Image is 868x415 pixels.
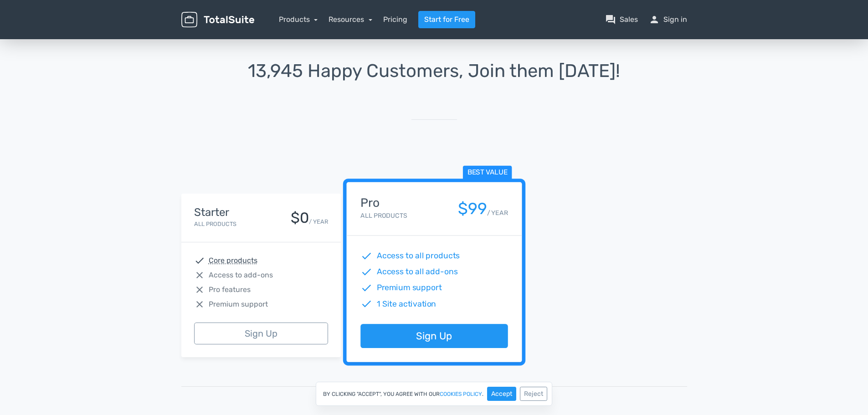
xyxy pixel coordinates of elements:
[360,282,372,294] span: check
[376,250,460,262] span: Access to all products
[309,217,328,226] small: / YEAR
[430,381,438,392] span: Or
[209,284,251,295] span: Pro features
[209,270,273,281] span: Access to add-ons
[194,323,328,344] a: Sign Up
[383,14,407,25] a: Pricing
[649,14,687,25] a: personSign in
[194,255,205,266] span: check
[194,270,205,281] span: close
[291,210,309,226] div: $0
[440,391,482,397] a: cookies policy
[520,387,547,401] button: Reject
[194,299,205,310] span: close
[649,14,660,25] span: person
[329,15,372,24] a: Resources
[209,299,268,310] span: Premium support
[376,266,457,278] span: Access to all add-ons
[418,11,475,28] a: Start for Free
[181,61,687,81] h1: 13,945 Happy Customers, Join them [DATE]!
[376,282,442,294] span: Premium support
[194,206,236,218] h4: Starter
[360,298,372,310] span: check
[194,220,236,227] small: All Products
[360,324,508,348] a: Sign Up
[209,255,257,266] abbr: Core products
[457,200,487,218] div: $99
[487,208,508,218] small: / YEAR
[181,12,254,28] img: TotalSuite for WordPress
[487,387,516,401] button: Accept
[316,382,552,406] div: By clicking "Accept", you agree with our .
[605,14,616,25] span: question_answer
[360,212,407,220] small: All Products
[279,15,318,24] a: Products
[605,14,638,25] a: question_answerSales
[462,166,512,180] span: Best value
[360,250,372,262] span: check
[376,298,436,310] span: 1 Site activation
[360,196,407,210] h4: Pro
[194,284,205,295] span: close
[360,266,372,278] span: check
